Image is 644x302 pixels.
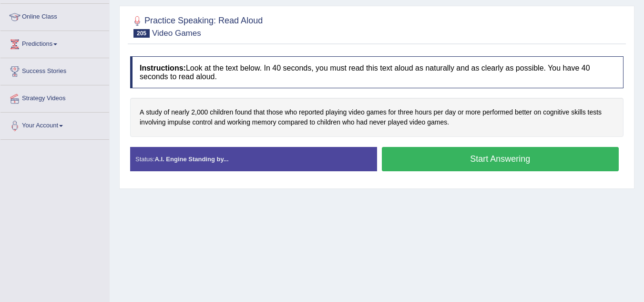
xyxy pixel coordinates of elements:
span: Click to see word definition [266,107,283,117]
span: Click to see word definition [571,107,585,117]
span: Click to see word definition [317,117,340,127]
span: Click to see word definition [252,117,276,127]
span: Click to see word definition [369,117,386,127]
span: Click to see word definition [465,107,480,117]
span: Click to see word definition [254,107,265,117]
b: Instructions: [140,64,186,72]
a: Predictions [0,31,109,55]
span: Click to see word definition [167,117,190,127]
span: Click to see word definition [409,117,425,127]
a: Strategy Videos [0,85,109,109]
div: , . [130,98,624,136]
h2: Practice Speaking: Read Aloud [130,14,263,38]
strong: A.I. Engine Standing by... [154,156,228,163]
a: Success Stories [0,58,109,82]
span: Click to see word definition [326,107,347,117]
span: Click to see word definition [415,107,432,117]
span: Click to see word definition [458,107,463,117]
span: Click to see word definition [588,107,602,117]
h4: Look at the text below. In 40 seconds, you must read this text aloud as naturally and as clearly ... [130,56,624,88]
span: Click to see word definition [197,107,208,117]
span: Click to see word definition [278,117,307,127]
span: Click to see word definition [164,107,170,117]
a: Your Account [0,113,109,136]
span: Click to see word definition [140,107,144,117]
span: Click to see word definition [309,117,315,127]
span: Click to see word definition [367,107,387,117]
span: Click to see word definition [515,107,532,117]
span: Click to see word definition [227,117,250,127]
span: Click to see word definition [445,107,456,117]
span: 205 [133,29,150,38]
span: Click to see word definition [299,107,324,117]
span: Click to see word definition [193,117,213,127]
span: Click to see word definition [543,107,569,117]
span: Click to see word definition [191,107,195,117]
span: Click to see word definition [140,117,165,127]
span: Click to see word definition [398,107,413,117]
span: Click to see word definition [342,117,355,127]
span: Click to see word definition [214,117,225,127]
span: Click to see word definition [210,107,233,117]
a: Online Class [0,4,109,28]
span: Click to see word definition [235,107,252,117]
span: Click to see word definition [427,117,447,127]
span: Click to see word definition [534,107,542,117]
span: Click to see word definition [171,107,189,117]
span: Click to see word definition [434,107,443,117]
span: Click to see word definition [348,107,364,117]
span: Click to see word definition [388,107,396,117]
span: Click to see word definition [482,107,513,117]
button: Start Answering [382,147,619,171]
div: Status: [130,147,377,171]
span: Click to see word definition [357,117,368,127]
small: Video Games [152,29,201,38]
span: Click to see word definition [146,107,162,117]
span: Click to see word definition [388,117,408,127]
span: Click to see word definition [285,107,297,117]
